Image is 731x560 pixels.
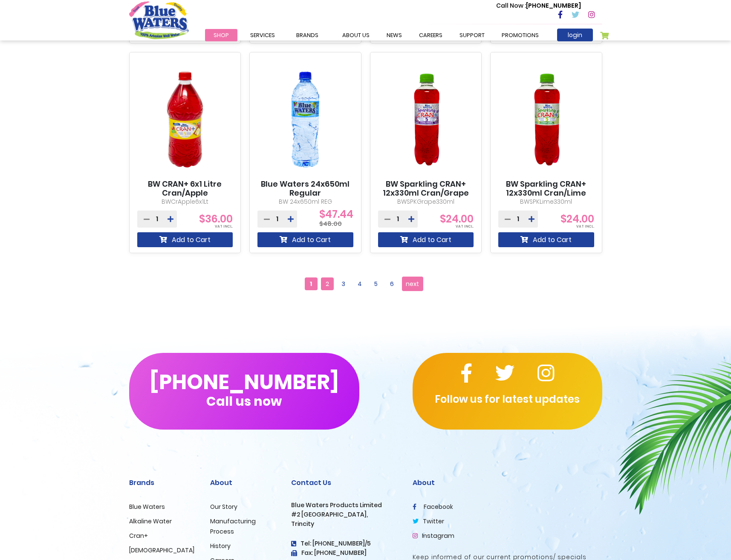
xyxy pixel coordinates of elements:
[210,517,256,536] a: Manufacturing Process
[378,232,474,247] button: Add to Cart
[250,31,275,39] span: Services
[257,60,353,179] img: Blue Waters 24x650ml Regular
[210,479,278,487] h2: About
[378,29,410,41] a: News
[291,540,400,547] h4: Tel: [PHONE_NUMBER]/5
[291,520,400,528] h3: Trincity
[413,479,602,487] h2: About
[496,1,526,10] span: Call Now :
[257,179,353,198] a: Blue Waters 24x650ml Regular
[214,31,229,39] span: Shop
[413,517,444,525] a: twitter
[353,277,366,290] a: 4
[291,479,400,487] h2: Contact Us
[498,179,594,198] a: BW Sparkling CRAN+ 12x330ml Cran/Lime
[493,29,547,41] a: Promotions
[406,277,419,290] span: next
[378,179,474,198] a: BW Sparkling CRAN+ 12x330ml Cran/Grape
[319,214,353,222] span: $47.44
[129,546,194,554] a: [DEMOGRAPHIC_DATA]
[137,179,233,198] a: BW CRAN+ 6x1 Litre Cran/Apple
[440,212,474,226] span: $24.00
[206,399,282,404] span: Call us now
[413,392,602,407] p: Follow us for latest updates
[498,232,594,247] button: Add to Cart
[291,549,400,557] h3: Fax: [PHONE_NUMBER]
[129,517,172,525] a: Alkaline Water
[319,219,342,228] span: $48.00
[257,197,353,206] p: BW 24x650ml REG
[210,542,231,550] a: History
[410,29,451,41] a: careers
[129,1,189,39] a: store logo
[451,29,493,41] a: support
[337,277,350,290] a: 3
[199,212,233,226] span: $36.00
[557,29,593,41] a: login
[137,197,233,206] p: BWCrApple6x1Lt
[291,502,400,509] h3: Blue Waters Products Limited
[498,197,594,206] p: BWSPKLime330ml
[561,212,594,226] span: $24.00
[129,531,148,540] a: Cran+
[413,531,454,540] a: Instagram
[305,277,318,290] span: 1
[334,29,378,41] a: about us
[129,479,197,487] h2: Brands
[291,511,400,518] h3: #2 [GEOGRAPHIC_DATA],
[496,1,581,10] p: [PHONE_NUMBER]
[129,502,165,511] a: Blue Waters
[378,197,474,206] p: BWSPKGrape330ml
[498,60,594,179] img: BW Sparkling CRAN+ 12x330ml Cran/Lime
[386,277,399,290] a: 6
[137,60,233,179] img: BW CRAN+ 6x1 Litre Cran/Apple
[321,277,334,290] a: 2
[129,353,359,430] button: [PHONE_NUMBER]Call us now
[257,232,353,247] button: Add to Cart
[402,277,423,291] a: next
[413,502,453,511] a: facebook
[210,502,237,511] a: Our Story
[370,277,382,290] a: 5
[378,60,474,179] img: BW Sparkling CRAN+ 12x330ml Cran/Grape
[137,232,233,247] button: Add to Cart
[296,31,318,39] span: Brands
